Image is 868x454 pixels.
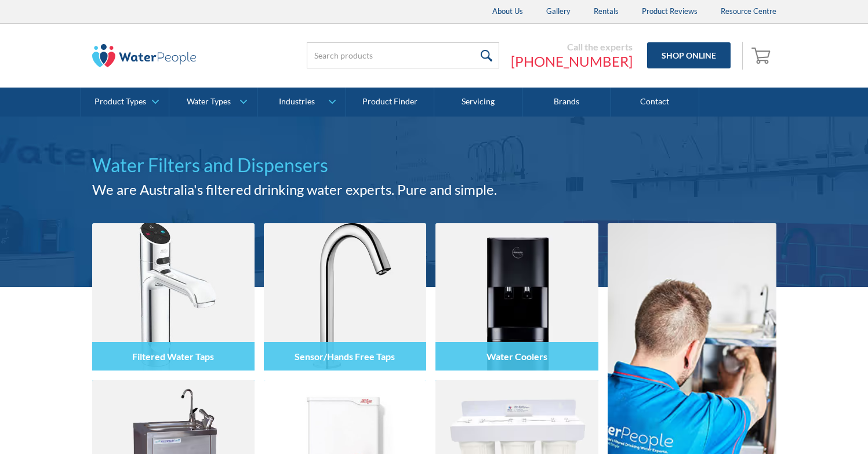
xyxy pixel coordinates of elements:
a: Product Finder [346,88,434,117]
div: Call the experts [511,41,633,53]
img: Filtered Water Taps [92,223,255,371]
a: Servicing [434,88,522,117]
a: Product Types [81,88,169,117]
img: shopping cart [751,46,773,64]
h4: Sensor/Hands Free Taps [295,351,395,362]
div: Industries [279,97,315,107]
a: Industries [257,88,345,117]
img: Water Coolers [435,223,598,371]
a: Open cart [749,42,776,70]
a: Brands [522,88,611,117]
a: Contact [611,88,699,117]
div: Water Types [187,97,231,107]
input: Search products [307,42,499,68]
h4: Water Coolers [486,351,547,362]
a: [PHONE_NUMBER] [511,53,633,70]
a: Shop Online [647,42,731,68]
a: Water Types [169,88,257,117]
img: Sensor/Hands Free Taps [264,223,426,371]
h4: Filtered Water Taps [132,351,214,362]
img: The Water People [92,44,197,67]
div: Product Types [95,97,146,107]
